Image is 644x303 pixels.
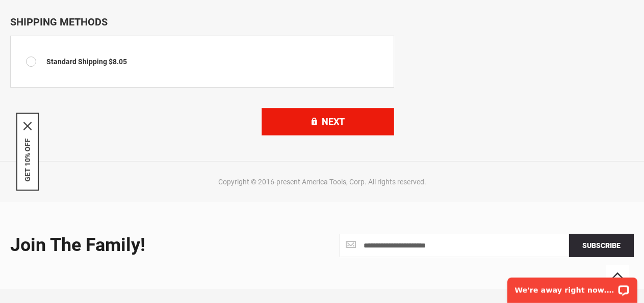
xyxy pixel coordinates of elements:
span: Standard Shipping [46,58,107,66]
span: Subscribe [582,241,621,250]
button: Next [262,108,394,135]
button: GET 10% OFF [23,138,32,181]
div: Shipping Methods [10,16,394,28]
div: Join the Family! [10,235,315,256]
iframe: LiveChat chat widget [501,271,644,303]
button: Subscribe [569,234,634,257]
svg: close icon [23,122,32,130]
div: Copyright © 2016-present America Tools, Corp. All rights reserved. [23,177,621,187]
span: Next [322,116,345,127]
span: $8.05 [109,58,127,66]
button: Close [23,122,32,130]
